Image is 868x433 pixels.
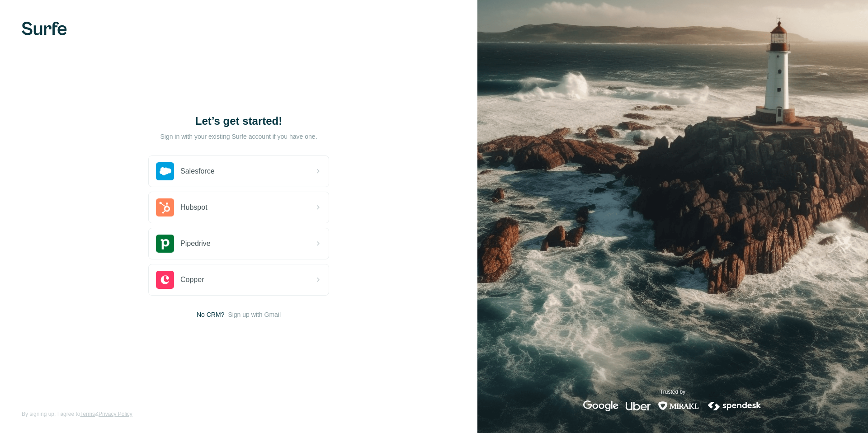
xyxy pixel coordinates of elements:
[156,162,174,180] img: salesforce's logo
[180,274,204,285] span: Copper
[156,271,174,289] img: copper's logo
[626,400,651,411] img: uber's logo
[99,411,132,417] a: Privacy Policy
[707,400,763,411] img: spendesk's logo
[180,238,211,249] span: Pipedrive
[197,310,224,319] span: No CRM?
[583,400,618,411] img: google's logo
[80,411,95,417] a: Terms
[156,198,174,216] img: hubspot's logo
[180,166,215,177] span: Salesforce
[148,114,329,128] h1: Let’s get started!
[22,410,132,418] span: By signing up, I agree to &
[660,388,685,396] p: Trusted by
[156,235,174,253] img: pipedrive's logo
[228,310,281,319] button: Sign up with Gmail
[160,132,317,141] p: Sign in with your existing Surfe account if you have one.
[658,400,699,411] img: mirakl's logo
[22,22,67,35] img: Surfe's logo
[180,202,208,213] span: Hubspot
